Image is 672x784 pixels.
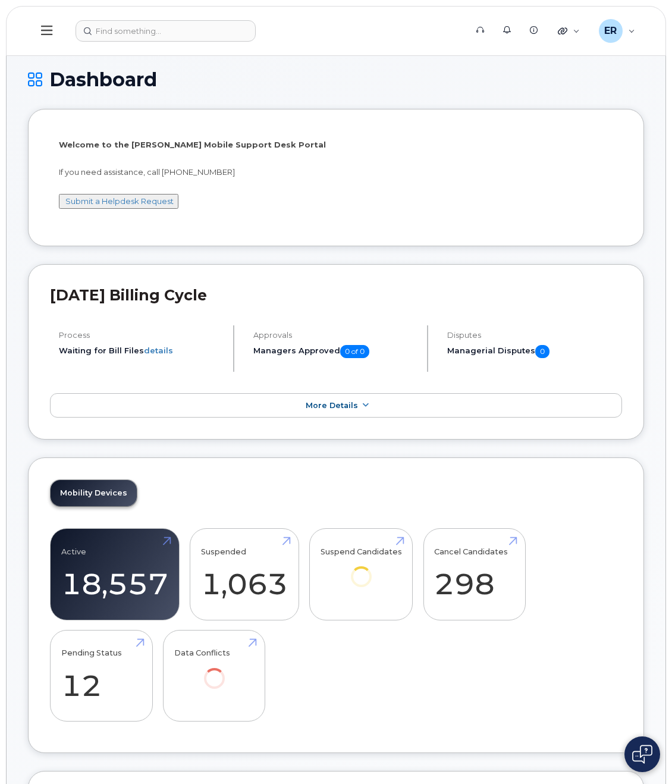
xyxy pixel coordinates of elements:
p: If you need assistance, call [PHONE_NUMBER] [59,167,613,178]
a: Cancel Candidates 298 [434,535,514,614]
a: Suspended 1,063 [201,535,288,614]
h5: Managers Approved [253,345,417,358]
span: 0 [535,345,549,358]
button: Submit a Helpdesk Request [59,194,178,209]
li: Waiting for Bill Files [59,345,223,356]
a: Pending Status 12 [61,636,142,715]
a: Data Conflicts [174,636,255,705]
img: Open chat [632,745,652,764]
a: details [144,346,173,355]
h4: Approvals [253,331,417,340]
a: Submit a Helpdesk Request [65,196,174,206]
span: More Details [306,401,358,410]
h5: Managerial Disputes [447,345,622,358]
h4: Disputes [447,331,622,340]
h4: Process [59,331,223,340]
a: Active 18,557 [61,535,168,614]
a: Suspend Candidates [321,535,402,604]
h1: Dashboard [28,69,644,90]
a: Mobility Devices [51,480,137,506]
h2: [DATE] Billing Cycle [50,286,622,304]
span: 0 of 0 [340,345,369,358]
p: Welcome to the [PERSON_NAME] Mobile Support Desk Portal [59,139,613,150]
